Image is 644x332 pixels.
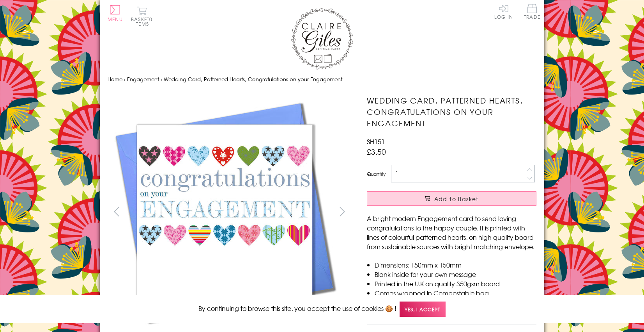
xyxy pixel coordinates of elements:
a: Engagement [127,75,159,83]
span: › [124,75,126,83]
p: A bright modern Engagement card to send loving congratulations to the happy couple. It is printed... [367,214,536,251]
button: Menu [108,5,123,21]
a: Trade [524,4,540,21]
span: › [161,75,162,83]
span: Wedding Card, Patterned Hearts, Congratulations on your Engagement [164,75,342,83]
a: Log In [494,4,513,19]
li: Dimensions: 150mm x 150mm [375,260,536,270]
nav: breadcrumbs [108,71,536,87]
li: Printed in the U.K on quality 350gsm board [375,279,536,288]
li: Blank inside for your own message [375,270,536,279]
span: £3.50 [367,146,386,157]
a: Home [108,75,122,83]
span: Add to Basket [434,195,479,203]
span: 0 items [134,16,152,27]
h1: Wedding Card, Patterned Hearts, Congratulations on your Engagement [367,95,536,129]
span: Yes, I accept [400,302,446,317]
label: Quantity [367,170,386,177]
button: Add to Basket [367,191,536,206]
button: Basket0 items [131,6,152,26]
span: SH151 [367,137,385,146]
img: Claire Giles Greetings Cards [291,8,353,70]
button: prev [108,203,125,220]
button: next [334,203,351,220]
li: Comes wrapped in Compostable bag [375,288,536,298]
span: Menu [108,16,123,23]
img: Wedding Card, Patterned Hearts, Congratulations on your Engagement [108,95,341,329]
span: Trade [524,4,540,19]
